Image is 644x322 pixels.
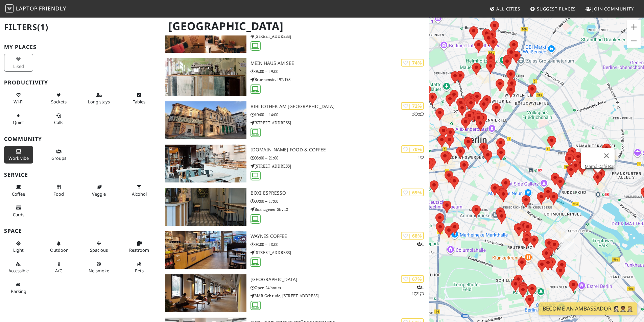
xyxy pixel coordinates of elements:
[401,189,424,196] div: | 69%
[598,148,615,164] button: Schließen
[251,60,429,66] h3: Mein Haus am See
[496,6,520,12] span: All Cities
[125,90,154,107] button: Tables
[251,249,429,256] p: [STREET_ADDRESS]
[251,68,429,75] p: 06:00 – 19:00
[527,3,579,15] a: Suggest Places
[251,206,429,213] p: Boxhagener Str. 12
[165,58,246,96] img: Mein Haus am See
[4,202,33,220] button: Cards
[251,277,429,282] h3: [GEOGRAPHIC_DATA]
[88,99,110,105] span: Long stays
[401,102,424,110] div: | 72%
[251,163,429,169] p: [STREET_ADDRESS]
[44,146,73,164] button: Groups
[4,258,33,276] button: Accessible
[165,101,246,139] img: Bibliothek am Luisenbad
[417,241,424,247] p: 1
[251,104,429,109] h3: Bibliothek am [GEOGRAPHIC_DATA]
[13,119,24,125] span: Quiet
[585,164,615,169] a: Mamá Café Bar
[85,238,114,256] button: Spacious
[39,5,66,12] span: Friendly
[161,101,429,139] a: Bibliothek am Luisenbad | 72% 22 Bibliothek am [GEOGRAPHIC_DATA] 10:00 – 14:00 [STREET_ADDRESS]
[251,76,429,83] p: Brunnenstr. 197/198
[412,284,424,297] p: 1 1 1
[44,258,73,276] button: A/C
[4,172,157,178] h3: Service
[44,90,73,107] button: Sockets
[583,3,637,15] a: Join Community
[4,17,157,38] h2: Filters
[54,119,63,125] span: Video/audio calls
[92,191,106,197] span: Veggie
[8,268,29,274] span: Accessible
[50,247,68,253] span: Outdoor area
[401,145,424,153] div: | 70%
[90,247,108,253] span: Spacious
[251,190,429,196] h3: Boxi Espresso
[85,258,114,276] button: No smoke
[13,212,24,218] span: Credit cards
[161,188,429,226] a: Boxi Espresso | 69% Boxi Espresso 09:00 – 17:00 Boxhagener Str. 12
[125,258,154,276] button: Pets
[627,34,641,48] button: Verkleinern
[161,58,429,96] a: Mein Haus am See | 74% Mein Haus am See 06:00 – 19:00 Brunnenstr. 197/198
[165,274,246,312] img: TU Berlin - MAR building
[4,228,157,234] h3: Space
[132,191,147,197] span: Alcohol
[125,238,154,256] button: Restroom
[85,90,114,107] button: Long stays
[12,191,25,197] span: Coffee
[129,247,149,253] span: Restroom
[592,6,634,12] span: Join Community
[44,110,73,128] button: Calls
[251,120,429,126] p: [STREET_ADDRESS]
[125,181,154,199] button: Alcohol
[89,268,109,274] span: Smoke free
[401,59,424,67] div: | 74%
[4,90,33,107] button: Wi-Fi
[251,155,429,161] p: 08:00 – 21:00
[5,3,66,15] a: LaptopFriendly LaptopFriendly
[16,5,38,12] span: Laptop
[51,99,67,105] span: Power sockets
[418,154,424,161] p: 1
[412,111,424,118] p: 2 2
[165,188,246,226] img: Boxi Espresso
[133,99,145,105] span: Work-friendly tables
[161,145,429,182] a: CO.ME.IN FOOD & COFFEE | 70% 1 [DOMAIN_NAME] FOOD & COFFEE 08:00 – 21:00 [STREET_ADDRESS]
[251,284,429,291] p: Open 24 hours
[8,155,29,161] span: People working
[251,147,429,153] h3: [DOMAIN_NAME] FOOD & COFFEE
[4,181,33,199] button: Coffee
[251,198,429,204] p: 09:00 – 17:00
[165,145,246,182] img: CO.ME.IN FOOD & COFFEE
[4,136,157,142] h3: Community
[55,268,62,274] span: Air conditioned
[4,79,157,86] h3: Productivity
[37,21,48,32] span: (1)
[85,181,114,199] button: Veggie
[165,231,246,269] img: Waynes Coffee
[4,146,33,164] button: Work vibe
[161,231,429,269] a: Waynes Coffee | 68% 1 Waynes Coffee 08:00 – 18:00 [STREET_ADDRESS]
[163,17,428,35] h1: [GEOGRAPHIC_DATA]
[627,20,641,34] button: Vergrößern
[11,288,26,294] span: Parking
[251,112,429,118] p: 10:00 – 14:00
[51,155,66,161] span: Group tables
[44,238,73,256] button: Outdoor
[161,274,429,312] a: TU Berlin - MAR building | 67% 111 [GEOGRAPHIC_DATA] Open 24 hours MAR Gebäude, [STREET_ADDRESS]
[53,191,64,197] span: Food
[5,4,14,13] img: LaptopFriendly
[251,293,429,299] p: MAR Gebäude, [STREET_ADDRESS]
[251,233,429,239] h3: Waynes Coffee
[13,247,24,253] span: Natural light
[537,6,576,12] span: Suggest Places
[487,3,523,15] a: All Cities
[4,238,33,256] button: Light
[135,268,144,274] span: Pet friendly
[401,232,424,240] div: | 68%
[14,99,23,105] span: Stable Wi-Fi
